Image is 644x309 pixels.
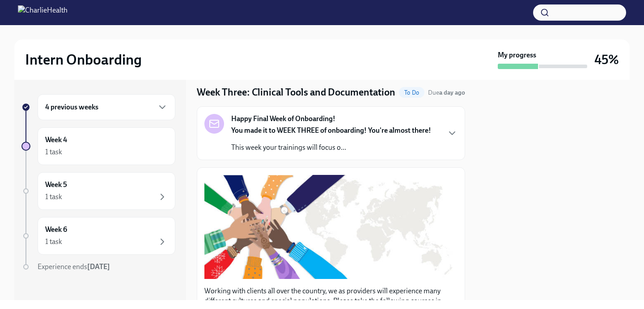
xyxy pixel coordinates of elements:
img: CharlieHealth [18,5,68,20]
h2: Intern Onboarding [25,51,142,69]
strong: Happy Final Week of Onboarding! [231,114,335,124]
button: Zoom image [204,175,458,279]
span: Due [428,89,465,96]
strong: My progress [498,50,536,60]
h6: Week 6 [45,225,67,235]
div: 1 task [45,237,62,247]
h6: 4 previous weeks [45,102,98,112]
div: 4 previous weeks [38,94,175,120]
p: This week your trainings will focus o... [231,143,431,152]
a: Week 41 task [21,127,175,165]
span: September 23rd, 2025 15:00 [428,88,465,97]
h6: Week 5 [45,180,67,190]
div: 1 task [45,192,62,202]
strong: You made it to WEEK THREE of onboarding! You're almost there! [231,126,431,135]
span: To Do [399,89,424,96]
h6: Week 4 [45,135,67,145]
span: Experience ends [38,262,110,271]
a: Week 61 task [21,217,175,255]
strong: a day ago [439,89,465,96]
h4: Week Three: Clinical Tools and Documentation [197,86,395,99]
h3: 45% [594,52,619,68]
a: Week 51 task [21,172,175,210]
div: 1 task [45,147,62,157]
strong: [DATE] [87,262,110,271]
